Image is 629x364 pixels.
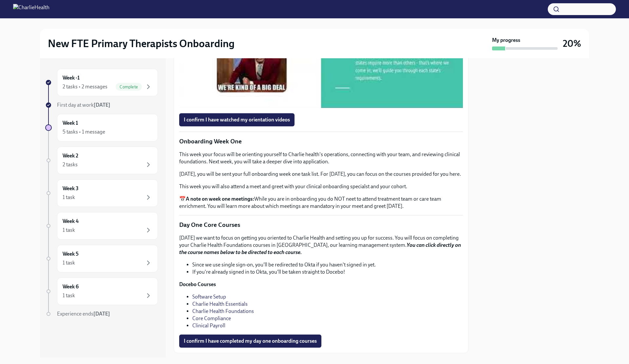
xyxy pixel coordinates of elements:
div: 1 task [63,227,75,234]
h6: Week 3 [63,185,79,192]
strong: [DATE] [93,311,110,317]
strong: A note on week one meetings: [186,196,254,202]
p: This week you will also attend a meet and greet with your clinical onboarding specialst and your ... [179,183,463,190]
span: Complete [116,84,142,89]
li: Since we use single sign-on, you'll be redirected to Okta if you haven't signed in yet. [192,261,463,268]
p: [DATE] we want to focus on getting you oriented to Charlie Health and setting you up for success.... [179,234,463,256]
strong: You can click directly on the course names below to be directed to each course. [179,242,461,255]
a: Software Setup [192,294,226,300]
p: [DATE], you will be sent your full onboarding week one task list. For [DATE], you can focus on th... [179,171,463,178]
strong: My progress [492,37,520,44]
h6: Week 5 [63,250,79,258]
span: First day at work [57,102,110,108]
strong: Docebo Courses [179,281,216,287]
a: Core Compliance [192,315,231,321]
a: Charlie Health Essentials [192,301,248,307]
div: 2 tasks • 2 messages [63,83,107,90]
p: Day One Core Courses [179,221,463,229]
span: Experience ends [57,311,110,317]
a: Week -12 tasks • 2 messagesComplete [45,69,158,96]
button: I confirm I have completed my day one onboarding courses [179,335,321,348]
a: Week 22 tasks [45,147,158,174]
h6: Week 6 [63,283,79,290]
span: I confirm I have completed my day one onboarding courses [184,338,317,344]
a: Charlie Health Foundations [192,308,254,314]
h2: New FTE Primary Therapists Onboarding [48,37,235,50]
button: I confirm I have watched my orientation videos [179,113,295,126]
a: Week 15 tasks • 1 message [45,114,158,141]
div: 1 task [63,259,75,266]
p: 📅 While you are in onboarding you do NOT neet to attend treatment team or care team enrichment. Y... [179,195,463,210]
a: First day at work[DATE] [45,101,158,109]
img: CharlieHealth [13,4,49,14]
strong: [DATE] [94,102,110,108]
li: If you're already signed in to Okta, you'll be taken straight to Docebo! [192,268,463,276]
div: 2 tasks [63,161,78,168]
h6: Week 2 [63,152,78,159]
a: Week 41 task [45,212,158,240]
p: Onboarding Week One [179,137,463,146]
span: I confirm I have watched my orientation videos [184,117,290,123]
a: Week 31 task [45,179,158,207]
h6: Week -1 [63,74,80,82]
h3: 20% [563,38,581,49]
div: 1 task [63,292,75,299]
div: 1 task [63,194,75,201]
h6: Week 4 [63,218,79,225]
a: Week 61 task [45,278,158,305]
div: 5 tasks • 1 message [63,128,105,136]
h6: Week 1 [63,119,78,127]
a: Week 51 task [45,245,158,272]
p: This week your focus will be orienting yourself to Charlie health's operations, connecting with y... [179,151,463,165]
a: Clinical Payroll [192,322,225,329]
